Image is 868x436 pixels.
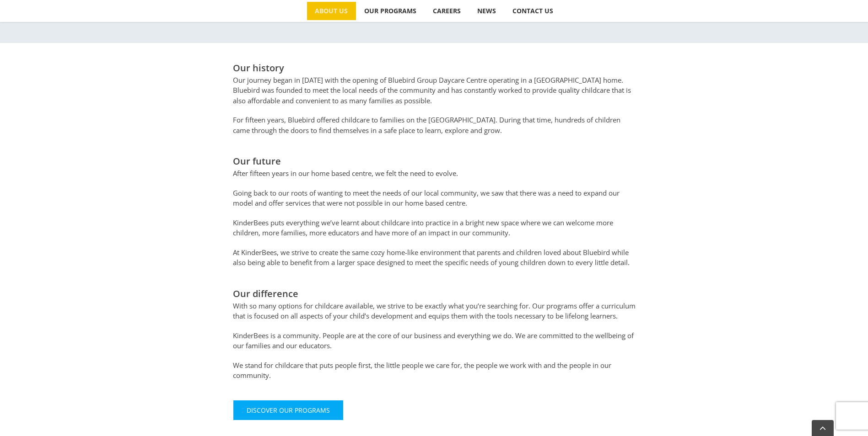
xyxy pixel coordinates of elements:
[233,330,636,351] p: KinderBees is a community. People are at the core of our business and everything we do. We are co...
[356,2,425,20] a: OUR PROGRAMS
[233,188,636,208] p: Going back to our roots of wanting to meet the needs of our local community, we saw that there wa...
[247,406,330,414] span: Discover Our Programs
[307,2,356,20] a: ABOUT US
[233,168,636,179] p: After fifteen years in our home based centre, we felt the need to evolve.
[364,8,416,14] span: OUR PROGRAMS
[233,247,636,268] p: At KinderBees, we strive to create the same cozy home-like environment that parents and children ...
[469,2,504,20] a: NEWS
[233,61,636,75] h2: Our history
[477,8,496,14] span: NEWS
[233,115,636,135] p: For fifteen years, Bluebird offered childcare to families on the [GEOGRAPHIC_DATA]. During that t...
[233,360,636,381] p: We stand for childcare that puts people first, the little people we care for, the people we work ...
[233,154,636,168] h2: Our future
[315,8,348,14] span: ABOUT US
[233,287,636,301] h2: Our difference
[433,8,461,14] span: CAREERS
[233,400,344,420] a: Discover Our Programs
[233,218,636,238] p: KinderBees puts everything we’ve learnt about childcare into practice in a bright new space where...
[233,301,636,321] p: With so many options for childcare available, we strive to be exactly what you’re searching for. ...
[233,75,636,106] p: Our journey began in [DATE] with the opening of Bluebird Group Daycare Centre operating in a [GEO...
[505,2,561,20] a: CONTACT US
[425,2,469,20] a: CAREERS
[512,8,553,14] span: CONTACT US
